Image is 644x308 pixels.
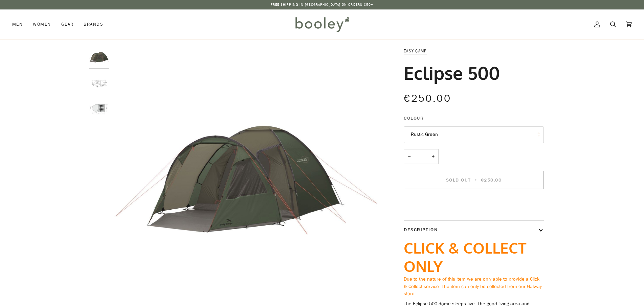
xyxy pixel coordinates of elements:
[404,300,544,308] p: The Eclipse 500 dome sleeps five. The good living area and
[404,149,415,164] button: −
[79,9,108,39] a: Brands
[404,126,544,143] button: Rustic Green
[404,149,439,164] input: Quantity
[12,21,23,28] span: Men
[33,21,51,28] span: Women
[481,177,502,183] span: €250.00
[28,9,56,39] a: Women
[404,276,542,297] span: Due to the nature of this item we are only able to provide a Click & Collect service. The item ca...
[404,238,527,276] span: CLICK & COLLECT ONLY
[89,99,109,119] img: Eclipse 500 - Booley Galway
[84,21,103,28] span: Brands
[292,15,352,34] img: Booley
[89,73,109,94] img: Eclipse 500 - Booley Galway
[89,47,109,68] img: Eclipse 500 Rustic Green - Booley Galway
[404,92,451,105] span: €250.00
[56,9,79,39] a: Gear
[404,62,500,84] h1: Eclipse 500
[271,2,374,7] p: Free Shipping in [GEOGRAPHIC_DATA] on Orders €50+
[404,115,424,122] span: Colour
[428,149,439,164] button: +
[12,9,28,39] a: Men
[404,48,426,54] a: Easy Camp
[404,221,544,239] button: Description
[404,171,544,189] button: Sold Out • €250.00
[61,21,74,28] span: Gear
[473,177,479,183] span: •
[446,177,471,183] span: Sold Out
